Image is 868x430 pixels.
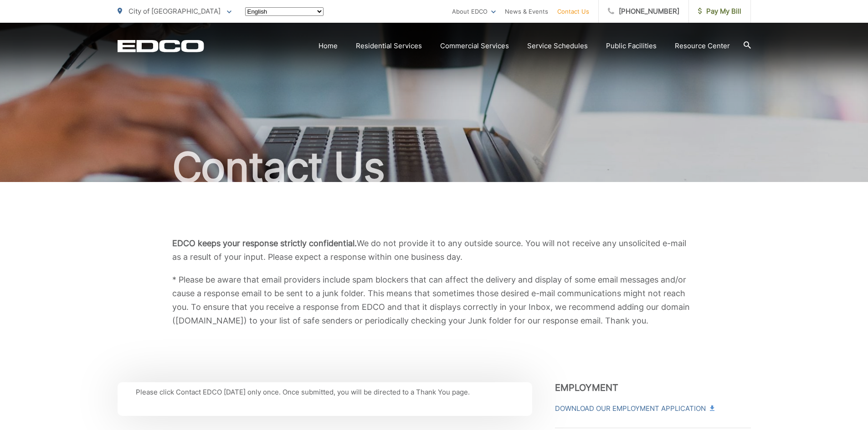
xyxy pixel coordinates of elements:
a: Service Schedules [527,40,588,51]
h3: Employment [555,382,751,393]
b: EDCO keeps your response strictly confidential. [172,238,357,248]
select: Select a language [245,7,324,16]
p: * Please be aware that email providers include spam blockers that can affect the delivery and dis... [172,273,696,328]
a: Public Facilities [606,40,657,51]
a: Resource Center [675,40,730,51]
p: Please click Contact EDCO [DATE] only once. Once submitted, you will be directed to a Thank You p... [136,387,514,398]
a: About EDCO [452,6,496,17]
span: Pay My Bill [698,6,741,17]
p: We do not provide it to any outside source. You will not receive any unsolicited e-mail as a resu... [172,237,696,264]
a: Residential Services [356,40,422,51]
a: EDCD logo. Return to the homepage. [118,40,204,52]
span: City of [GEOGRAPHIC_DATA] [128,7,221,15]
a: Download Our Employment Application [555,403,714,414]
h1: Contact Us [118,145,751,190]
a: Commercial Services [440,40,509,51]
a: News & Events [505,6,548,17]
a: Contact Us [557,6,589,17]
a: Home [318,40,338,51]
